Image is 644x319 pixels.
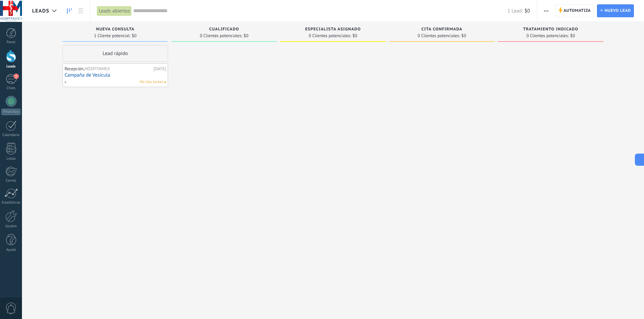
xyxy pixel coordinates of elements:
div: WhatsApp [1,109,21,115]
span: Automatiza [564,5,591,17]
span: No hay nada asignado [164,81,166,83]
span: 1 [14,74,19,79]
a: Leads [64,4,75,18]
div: Ajustes [1,224,21,229]
div: Leads abiertos [97,6,132,16]
span: HOSPITAMEX [85,66,110,72]
div: Ayuda [1,248,21,252]
span: Tratamiento indicado [523,27,578,32]
a: Nuevo lead [597,4,634,17]
span: $0 [244,34,248,38]
div: Recepción, [65,66,152,72]
div: Tratamiento indicado [501,27,600,33]
span: $0 [353,34,357,38]
a: Lista [75,4,87,18]
span: 1 Lead: [507,8,523,14]
span: Nuevo lead [604,5,631,17]
span: Cita confirmada [421,27,462,32]
span: $0 [132,34,137,38]
span: $0 [461,34,466,38]
span: $0 [570,34,575,38]
span: $0 [525,8,530,14]
div: Panel [1,40,21,45]
div: Cita confirmada [392,27,491,33]
span: 0 Clientes potenciales: [418,34,460,38]
span: Especialista asignado [305,27,361,32]
a: Automatiza [555,4,594,17]
div: Chats [1,86,21,90]
div: Cualificado [175,27,273,33]
span: Nueva consulta [96,27,134,32]
div: Correo [1,179,21,183]
a: Campaña de Vesícula [65,72,166,78]
span: 0 Clientes potenciales: [200,34,242,38]
span: 1 Cliente potencial: [94,34,130,38]
button: Más [541,4,551,17]
div: Lead rápido [63,45,168,62]
div: Calendario [1,133,21,137]
div: Estadísticas [1,201,21,205]
span: Cualificado [209,27,239,32]
span: 0 Clientes potenciales: [526,34,569,38]
div: Nueva consulta [66,27,165,33]
div: Leads [1,64,21,69]
span: No hay tareas [140,79,163,85]
span: Leads [32,8,49,14]
div: Listas [1,157,21,161]
div: Especialista asignado [284,27,382,33]
span: 0 Clientes potenciales: [309,34,351,38]
div: [DATE] [153,66,166,72]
